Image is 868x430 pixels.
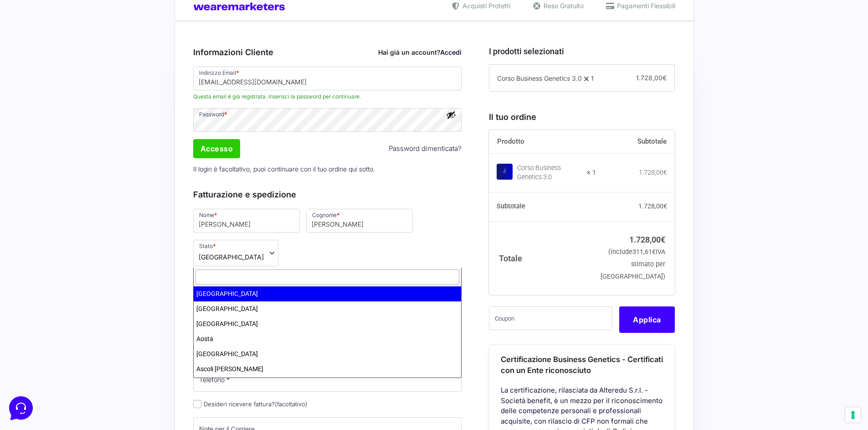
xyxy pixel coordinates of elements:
h2: Ciao da Marketers 👋 [7,7,153,22]
a: Apri Centro Assistenza [97,113,168,120]
input: Cerca un articolo... [21,133,149,142]
button: Messaggi [63,293,119,314]
iframe: Customerly Messenger Launcher [7,394,35,422]
img: Corso Business Genetics 3.0 [497,164,513,180]
a: Accedi [440,48,462,56]
span: (facoltativo) [275,400,308,408]
input: Accesso [193,139,241,158]
div: Hai già un account? [378,47,462,57]
bdi: 1.728,00 [638,202,667,210]
button: Le tue preferenze relative al consenso per le tecnologie di tracciamento [845,407,861,423]
img: dark [29,51,47,69]
span: Pagamenti Flessibili [615,1,675,10]
span: Certificazione Business Genetics - Certificati con un Ente riconosciuto [501,355,663,375]
input: Cognome * [306,209,413,233]
input: Desideri ricevere fattura?(facoltativo) [193,400,201,408]
bdi: 1.728,00 [639,169,667,176]
h3: Informazioni Cliente [193,46,462,58]
img: dark [15,51,33,69]
h3: Il tuo ordine [489,111,675,123]
bdi: 1.728,00 [629,235,665,244]
span: € [663,74,667,82]
span: Inizia una conversazione [59,82,134,89]
p: Messaggi [79,306,103,314]
span: € [663,169,667,176]
button: Home [7,293,63,314]
button: Inizia una conversazione [15,77,168,95]
span: € [663,202,667,210]
p: Il login è facoltativo, puoi continuare con il tuo ordine qui sotto. [190,160,465,178]
span: Stato [193,240,278,266]
button: Aiuto [119,293,175,314]
th: Subtotale [596,130,675,154]
span: Italia [199,252,264,262]
span: € [652,248,656,256]
img: dark [44,51,62,69]
p: Home [27,306,43,314]
span: Corso Business Genetics 3.0 [497,74,582,82]
small: (include IVA stimato per [GEOGRAPHIC_DATA]) [601,248,665,280]
span: Le tue conversazioni [15,36,77,44]
span: Acquisti Protetti [460,1,510,10]
span: Questa email è già registrata. Inserisci la password per continuare. [193,93,462,101]
li: Ascoli [PERSON_NAME] [194,362,462,377]
li: [GEOGRAPHIC_DATA] [194,301,462,316]
strong: × 1 [587,168,596,177]
button: Applica [619,306,675,333]
li: [GEOGRAPHIC_DATA] [194,377,462,392]
span: 311,61 [632,248,656,256]
input: Coupon [489,306,612,330]
span: 1 [591,74,594,82]
span: € [661,235,665,244]
span: 1.728,00 [636,74,667,82]
th: Totale [489,221,596,295]
li: [GEOGRAPHIC_DATA] [194,286,462,301]
input: Telefono * [193,368,462,392]
li: [GEOGRAPHIC_DATA] [194,316,462,332]
a: Password dimenticata? [389,144,462,154]
li: [GEOGRAPHIC_DATA] [194,347,462,362]
div: Corso Business Genetics 3.0 [517,164,581,182]
th: Prodotto [489,130,596,154]
p: Aiuto [140,306,154,314]
label: Desideri ricevere fattura? [193,400,308,408]
h3: Fatturazione e spedizione [193,188,462,201]
input: Nome * [193,209,300,233]
input: Indirizzo Email * [193,67,462,90]
th: Subtotale [489,192,596,222]
span: Trova una risposta [15,113,71,120]
li: Aosta [194,332,462,347]
span: Reso Gratuito [541,1,584,10]
button: Mostra password [446,110,456,120]
h3: I prodotti selezionati [489,45,675,57]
